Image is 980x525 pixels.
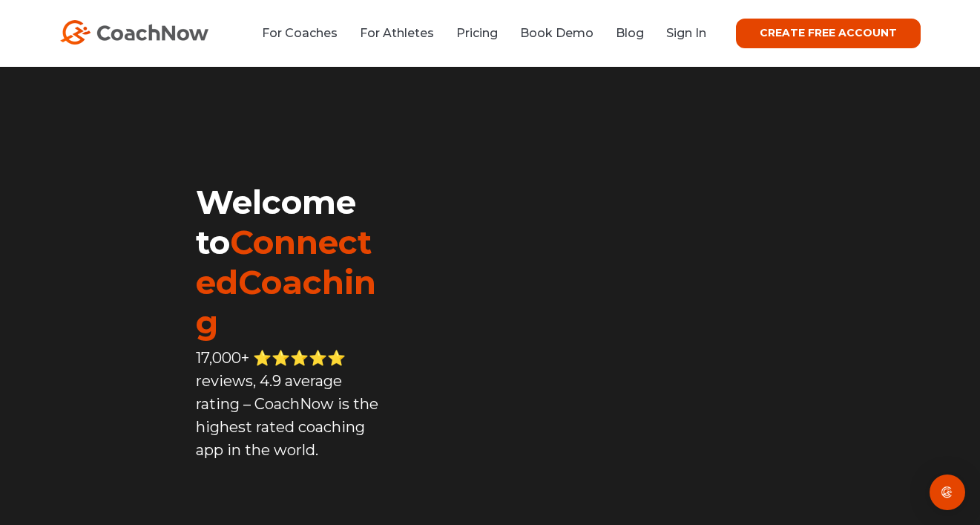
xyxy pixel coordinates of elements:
h1: Welcome to [196,182,384,342]
a: For Athletes [360,26,434,40]
img: CoachNow Logo [60,20,208,45]
div: Open Intercom Messenger [930,475,965,510]
a: CREATE FREE ACCOUNT [736,19,921,48]
a: Sign In [666,26,706,40]
a: Blog [616,26,644,40]
a: Book Demo [520,26,593,40]
span: ConnectedCoaching [196,222,376,342]
span: 17,000+ ⭐️⭐️⭐️⭐️⭐️ reviews, 4.9 average rating – CoachNow is the highest rated coaching app in th... [196,349,378,459]
a: For Coaches [262,26,338,40]
a: Pricing [456,26,498,40]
